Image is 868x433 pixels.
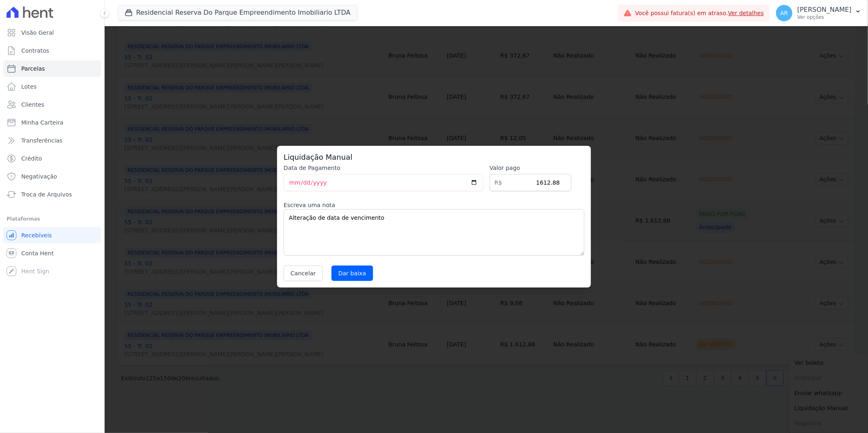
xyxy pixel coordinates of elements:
a: Recebíveis [3,227,101,243]
a: Parcelas [3,60,101,77]
a: Conta Hent [3,245,101,261]
a: Negativação [3,168,101,185]
h3: Liquidação Manual [284,152,584,162]
span: Contratos [21,47,49,55]
span: Transferências [21,136,63,145]
label: Valor pago [490,164,571,172]
a: Minha Carteira [3,114,101,131]
label: Escreva uma nota [284,201,584,209]
p: Ver opções [797,14,852,20]
span: Você possui fatura(s) em atraso. [635,9,764,18]
span: Crédito [21,154,42,163]
span: Lotes [21,83,37,91]
p: [PERSON_NAME] [797,6,852,14]
span: Conta Hent [21,249,54,257]
span: AR [780,10,788,16]
a: Contratos [3,42,101,59]
a: Clientes [3,96,101,113]
input: Dar baixa [331,266,373,281]
a: Lotes [3,78,101,95]
a: Crédito [3,150,101,167]
button: Residencial Reserva Do Parque Empreendimento Imobiliario LTDA [118,5,358,20]
a: Visão Geral [3,25,101,41]
label: Data de Pagamento [284,164,483,172]
span: Minha Carteira [21,118,63,127]
a: Troca de Arquivos [3,186,101,203]
span: Parcelas [21,65,45,73]
span: Troca de Arquivos [21,190,72,199]
div: Plataformas [7,214,98,224]
button: Cancelar [284,266,323,281]
span: Clientes [21,100,44,109]
a: Transferências [3,132,101,149]
span: Negativação [21,172,57,181]
span: Recebíveis [21,231,52,239]
span: Visão Geral [21,29,54,37]
button: AR [PERSON_NAME] Ver opções [770,2,868,25]
a: Ver detalhes [728,10,764,16]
